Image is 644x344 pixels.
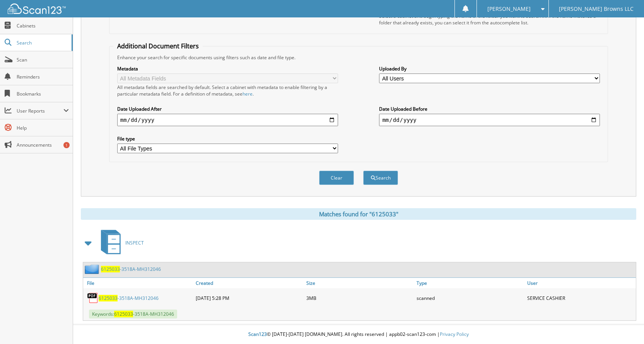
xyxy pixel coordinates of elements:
div: 1 [63,142,70,148]
a: Created [194,278,304,288]
a: User [525,278,636,288]
img: PDF.png [87,292,99,304]
span: 6125033 [114,311,133,317]
span: Search [17,39,68,46]
button: Search [363,171,398,185]
span: 6125033 [101,266,120,272]
span: Scan123 [248,331,267,337]
span: Scan [17,56,69,63]
span: Announcements [17,142,69,148]
div: © [DATE]-[DATE] [DOMAIN_NAME]. All rights reserved | appb02-scan123-com | [73,325,644,344]
input: start [117,114,338,126]
a: 6125033-3518A-MH312046 [99,295,159,301]
div: Enhance your search for specific documents using filters such as date and file type. [113,54,604,61]
a: Type [415,278,525,288]
span: Keywords: -3518A-MH312046 [89,310,177,318]
span: Help [17,125,69,131]
label: Uploaded By [379,65,600,72]
a: here [243,91,253,97]
span: Reminders [17,74,69,80]
img: scan123-logo-white.svg [8,3,66,14]
div: scanned [415,290,525,306]
img: folder2.png [85,264,101,274]
a: Privacy Policy [440,331,469,337]
legend: Additional Document Filters [113,42,203,50]
span: Cabinets [17,22,69,29]
div: SERVICE CASHIER [525,290,636,306]
span: 6125033 [99,295,118,301]
a: File [83,278,194,288]
div: 3MB [304,290,415,306]
a: 6125033-3518A-MH312046 [101,266,161,272]
a: Size [304,278,415,288]
input: end [379,114,600,126]
button: Clear [319,171,354,185]
span: User Reports [17,108,63,114]
label: Date Uploaded Before [379,106,600,112]
div: All metadata fields are searched by default. Select a cabinet with metadata to enable filtering b... [117,84,338,97]
span: INSPECT [125,240,144,246]
span: Bookmarks [17,91,69,97]
label: File type [117,135,338,142]
span: [PERSON_NAME] [487,7,531,11]
span: [PERSON_NAME] Browns LLC [559,7,634,11]
label: Metadata [117,65,338,72]
div: Select a cabinet and begin typing the name of the folder you want to search in. If the name match... [379,13,600,26]
label: Date Uploaded After [117,106,338,112]
a: INSPECT [96,228,144,258]
div: [DATE] 5:28 PM [194,290,304,306]
div: Matches found for "6125033" [81,208,636,220]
